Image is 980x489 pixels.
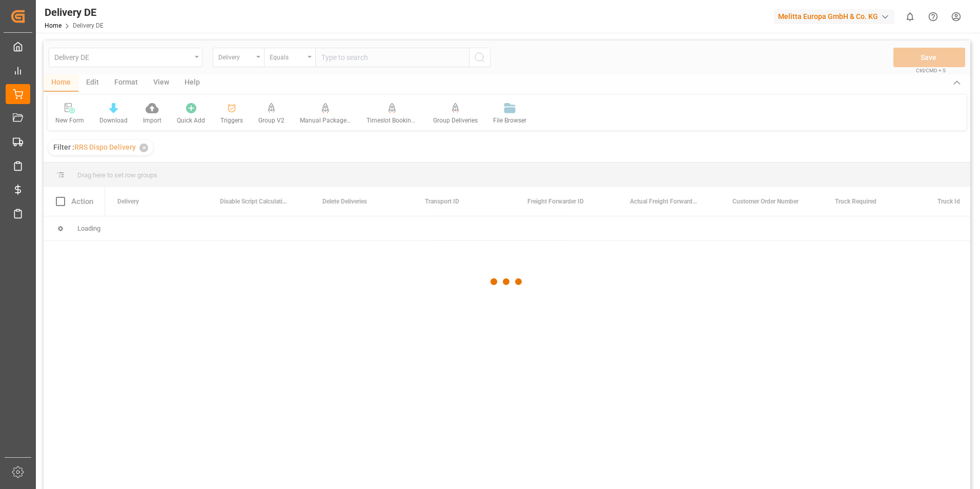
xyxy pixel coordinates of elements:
button: Melitta Europa GmbH & Co. KG [774,7,899,26]
div: Delivery DE [45,5,104,20]
div: Melitta Europa GmbH & Co. KG [774,9,894,24]
button: show 0 new notifications [899,5,922,28]
a: Home [45,22,62,29]
button: Help Center [922,5,945,28]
